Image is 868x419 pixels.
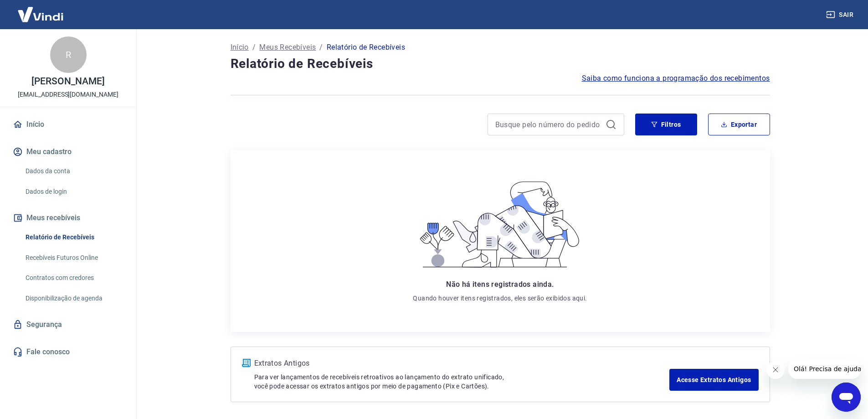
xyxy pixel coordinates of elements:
a: Relatório de Recebíveis [22,228,125,247]
a: Fale conosco [11,342,125,362]
iframe: Mensagem da empresa [788,359,861,379]
div: R [50,36,87,73]
p: [PERSON_NAME] [31,77,104,86]
button: Exportar [708,114,770,135]
button: Meu cadastro [11,142,125,162]
p: / [319,42,323,53]
a: Disponibilização de agenda [22,289,125,308]
a: Dados de login [22,182,125,201]
a: Meus Recebíveis [259,42,316,53]
button: Filtros [635,114,697,135]
h4: Relatório de Recebíveis [231,55,770,73]
iframe: Botão para abrir a janela de mensagens [832,383,861,412]
a: Saiba como funciona a programação dos recebimentos [582,73,770,84]
p: [EMAIL_ADDRESS][DOMAIN_NAME] [18,90,118,99]
iframe: Fechar mensagem [766,361,785,379]
a: Acesse Extratos Antigos [669,369,758,391]
p: / [252,42,256,53]
a: Dados da conta [22,162,125,181]
a: Recebíveis Futuros Online [22,248,125,267]
a: Segurança [11,315,125,335]
button: Meus recebíveis [11,208,125,228]
img: ícone [242,359,251,367]
a: Contratos com credores [22,269,125,287]
p: Extratos Antigos [254,358,670,369]
p: Relatório de Recebíveis [327,42,405,53]
p: Quando houver itens registrados, eles serão exibidos aqui. [413,294,587,303]
a: Início [11,114,125,134]
p: Para ver lançamentos de recebíveis retroativos ao lançamento do extrato unificado, você pode aces... [254,372,670,391]
button: Sair [824,6,857,23]
span: Não há itens registrados ainda. [446,280,554,289]
a: Início [231,42,249,53]
img: Vindi [11,0,70,28]
input: Busque pelo número do pedido [495,118,602,131]
span: Olá! Precisa de ajuda? [5,6,77,14]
